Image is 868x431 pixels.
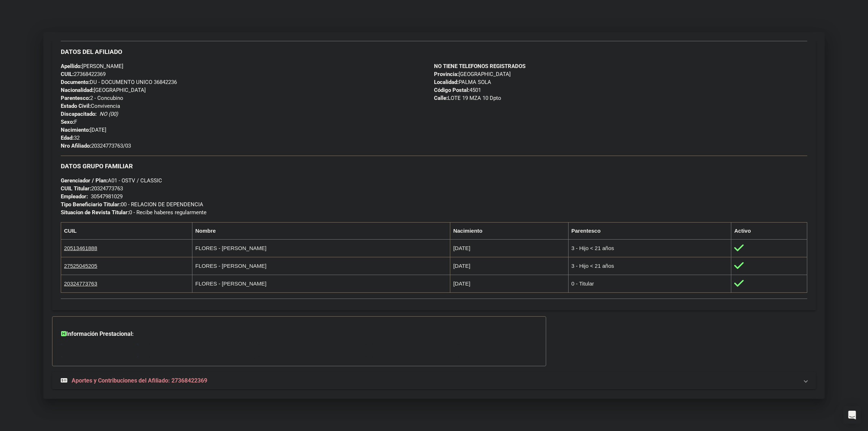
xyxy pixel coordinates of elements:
[61,222,192,239] th: CUIL
[52,372,816,389] mat-expansion-panel-header: Aportes y Contribuciones del Afiliado: 27368422369
[64,280,97,287] span: 20324773763
[61,209,207,216] span: 0 - Recibe haberes regularmente
[434,79,459,85] strong: Localidad:
[61,95,123,101] span: 2 - Concubino
[61,135,74,141] strong: Edad:
[384,347,453,354] span: Prestaciones Auditadas
[568,239,731,257] td: 3 - Hijo < 21 años
[61,79,90,85] strong: Documento:
[434,95,501,101] span: LOTE 19 MZA 10 Dpto
[61,127,106,133] span: [DATE]
[434,63,526,69] strong: NO TIENE TELEFONOS REGISTRADOS
[72,377,207,384] span: Aportes y Contribuciones del Afiliado: 27368422369
[434,87,481,93] span: 4501
[61,177,162,184] span: A01 - OSTV / CLASSIC
[731,222,807,239] th: Activo
[61,185,91,192] strong: CUIL Titular:
[192,239,450,257] td: FLORES - [PERSON_NAME]
[450,275,569,292] td: [DATE]
[450,222,569,239] th: Nacimiento
[434,95,448,101] strong: Calle:
[61,119,77,125] span: F
[61,103,120,109] span: Convivencia
[64,263,97,269] span: 27525045205
[61,87,94,93] strong: Nacionalidad:
[61,344,138,357] button: SUR / SURGE / INTEGR.
[61,71,74,77] strong: CUIL:
[61,63,123,69] span: [PERSON_NAME]
[61,193,88,200] strong: Empleador:
[75,347,132,354] span: SUR / SURGE / INTEGR.
[192,257,450,275] td: FLORES - [PERSON_NAME]
[61,95,90,101] strong: Parentesco:
[192,275,450,292] td: FLORES - [PERSON_NAME]
[434,71,511,77] span: [GEOGRAPHIC_DATA]
[61,135,80,141] span: 32
[434,87,469,93] strong: Código Postal:
[450,239,569,257] td: [DATE]
[61,79,177,85] span: DU - DOCUMENTO UNICO 36842236
[450,257,569,275] td: [DATE]
[61,119,74,125] strong: Sexo:
[568,222,731,239] th: Parentesco
[91,193,123,200] div: 30547981029
[61,177,108,184] strong: Gerenciador / Plan:
[61,111,97,117] strong: Discapacitado:
[568,257,731,275] td: 3 - Hijo < 21 años
[273,347,361,354] span: Not. Internacion / Censo Hosp.
[434,71,459,77] strong: Provincia:
[61,330,537,338] h3: Información Prestacional:
[99,111,118,117] i: NO (00)
[61,103,91,109] strong: Estado Civil:
[61,162,807,170] h3: DATOS GRUPO FAMILIAR
[61,127,90,133] strong: Nacimiento:
[568,275,731,292] td: 0 - Titular
[149,344,252,357] button: Sin Certificado Discapacidad
[61,209,129,216] strong: Situacion de Revista Titular:
[434,79,491,85] span: PALMA SOLA
[61,87,146,93] span: [GEOGRAPHIC_DATA]
[61,185,123,192] span: 20324773763
[61,63,82,69] strong: Apellido:
[64,245,97,251] span: 20513461888
[163,347,247,354] span: Sin Certificado Discapacidad
[372,344,459,357] button: Prestaciones Auditadas
[61,201,203,208] span: 00 - RELACION DE DEPENDENCIA
[192,222,450,239] th: Nombre
[61,143,131,149] span: 20324773763/03
[61,71,106,77] span: 27368422369
[61,143,91,149] strong: Nro Afiliado:
[258,344,366,357] button: Not. Internacion / Censo Hosp.
[61,201,121,208] strong: Tipo Beneficiario Titular:
[61,48,807,56] h3: DATOS DEL AFILIADO
[843,406,861,424] div: Open Intercom Messenger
